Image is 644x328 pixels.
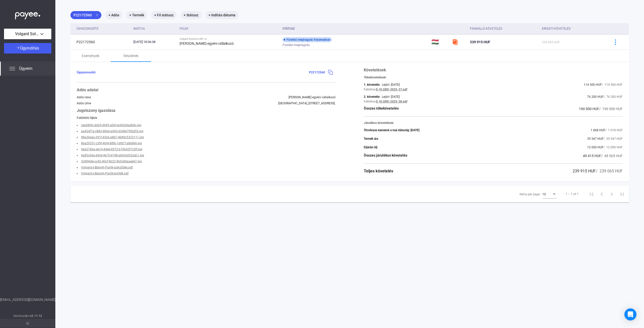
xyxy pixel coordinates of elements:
[81,123,141,127] a: cea68f4c-dd29-4945-a06f-ecfdc0dadb8c.jpg
[364,121,623,125] div: Járulékos követelések:
[380,95,400,99] div: - Lejárt: [DATE]
[542,191,556,197] mat-select: Items per page:
[4,29,51,39] button: Volgard Solutions Kft.
[470,26,538,32] div: Fennálló követelés
[76,26,98,32] div: Ügyazonosító
[587,137,603,140] span: 35 547 HUF
[77,71,96,74] span: Ügyazonosító:
[607,189,617,199] button: Next page
[81,129,143,133] a: aa424f7a-c883-4064-a493-d3d8e79f6d55.jpg
[602,83,623,86] span: / 114 300 HUF
[617,189,627,199] button: Last page
[587,189,597,199] button: First page
[601,154,623,158] span: / 48 565 HUF
[519,191,540,197] div: Items per page:
[30,314,42,318] strong: v2.11.12
[470,26,502,32] div: Fennálló követelés
[573,169,596,173] span: 239 915 HUF
[180,26,278,32] div: Felek
[77,87,336,93] div: Adós adatai
[81,160,142,163] a: 3c8f44de-cc42-40cf-9b22-9b5c8daaede7.jpg
[591,128,605,132] span: 1 868 HUF
[181,11,202,19] mat-chip: + Státusz
[15,31,40,37] span: Volgard Solutions Kft.
[278,102,336,105] div: [GEOGRAPHIC_DATA], [STREET_ADDRESS].
[376,88,407,91] a: E-VLGRD-2025-37.pdf
[81,154,144,157] a: 4a83c04a-d42e-4e75-b748-ab9c6432adc1.jpg
[599,107,623,111] span: / 190 500 HUF
[429,34,450,50] td: 🇭🇺
[105,11,122,19] mat-chip: + Adós
[283,37,332,42] div: Fizetési meghagyás folyamatban
[605,128,623,132] span: / 1 018 HUF
[70,11,101,19] mat-chip: P22172560
[81,148,142,151] a: 9da276ba-de14-44ed-8572-b79642f7c5ff.jpg
[364,67,623,73] div: Követelések
[364,106,399,112] div: Összes tőkekövetelés
[133,26,145,32] div: Indítva
[624,308,636,320] div: Open Intercom Messenger
[77,96,91,99] div: Adós neve
[180,37,278,40] div: Volgard Solutions Kft. vs
[4,43,51,54] button: Ügyindítás
[95,13,99,17] mat-icon: close
[77,116,336,120] div: Feltöltött fájlok
[364,137,378,140] div: Termék ára
[289,96,336,99] div: [PERSON_NAME] egyéni vállalkozó
[579,107,599,111] span: 190 500 HUF
[613,39,618,45] img: more-blue
[470,40,490,44] span: 239 915 HUF
[76,26,129,32] div: Ügyazonosító
[364,95,380,99] div: 2. követelés
[364,88,376,91] div: Feltöltve:
[81,172,129,175] a: Volgard-x-Balogh-Patrik-boríték.pdf
[81,166,133,169] a: Volgard-x-Balogh-Patrik-szerződés.pdf
[603,146,623,149] span: / 12 000 HUF
[133,26,176,32] div: Indítva
[364,128,419,132] div: Törvényes kamatok a mai dátumig: [DATE]
[20,46,39,51] span: Ügyindítás
[380,83,400,86] div: - Lejárt: [DATE]
[364,76,623,79] div: Tőkekövetelések:
[280,23,430,34] th: Státusz
[542,193,546,196] span: 10
[584,83,602,86] span: 114 300 HUF
[452,39,458,45] img: szamlazzhu-mini
[180,26,188,32] div: Felek
[583,154,601,158] span: 49 415 HUF
[206,11,238,19] mat-chip: + Indítás dátuma
[376,100,407,103] a: E-VLGRD-2025-38.pdf
[364,146,377,149] div: Eljárási díj
[9,66,15,72] img: list.svg
[126,11,147,19] mat-chip: + Termék
[364,83,380,86] div: 1. követelés
[180,41,234,45] strong: [PERSON_NAME] egyéni vállalkozó
[597,189,607,199] button: Previous page
[309,71,325,74] span: P22172560
[542,26,571,32] div: Eredeti követelés
[566,191,579,197] div: 1 – 1 of 1
[81,135,144,139] a: 98a36eaa-291f-43cb-a8b7-4b89c5333111.jpg
[77,108,336,114] div: Jogviszony igazolása
[587,146,603,149] span: 12 000 HUF
[364,153,407,159] div: Összes járulékos követelés
[15,9,40,20] img: white-payee-white-dot.svg
[82,53,99,59] div: Események
[133,39,176,44] div: [DATE] 18:36:38
[542,26,604,32] div: Eredeti követelés
[542,40,560,44] span: 239 065 HUF
[26,322,29,325] img: arrow-double-left-grey.svg
[17,46,20,50] img: plus-white.svg
[603,137,623,140] span: / 35 547 HUF
[283,42,310,48] span: Fizetési meghagyás
[81,142,142,145] a: 86a29351-c39f-46f4-88fb-1dfd71a868e9.jpg
[151,11,177,19] mat-chip: + Fő státusz
[77,102,91,105] div: Adós címe
[610,37,621,47] button: more-blue
[70,34,131,50] td: P22172560
[124,53,138,59] div: Részletek
[596,169,623,173] span: / 239 065 HUF
[364,100,376,103] div: Feltöltve:
[19,66,32,72] span: Ügyeim
[587,95,603,99] span: 76 200 HUF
